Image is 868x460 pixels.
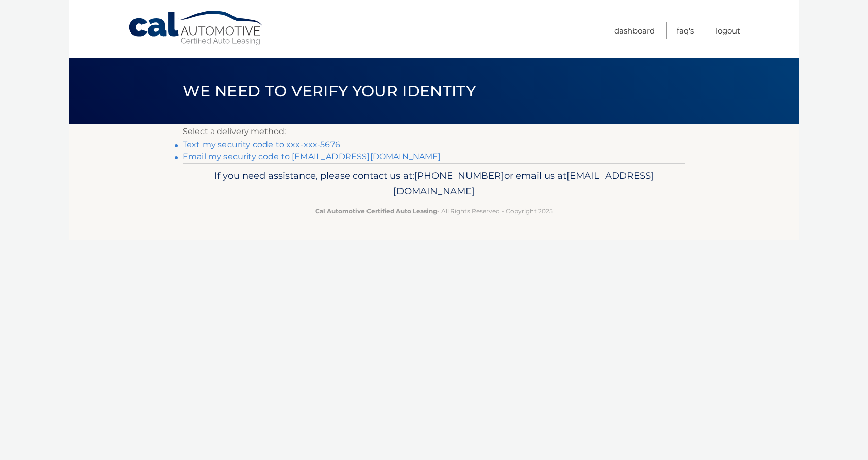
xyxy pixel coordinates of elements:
[189,206,679,216] p: - All Rights Reserved - Copyright 2025
[414,170,504,181] span: [PHONE_NUMBER]
[677,22,694,39] a: FAQ's
[189,168,679,200] p: If you need assistance, please contact us at: or email us at
[183,152,441,161] a: Email my security code to [EMAIL_ADDRESS][DOMAIN_NAME]
[315,207,437,215] strong: Cal Automotive Certified Auto Leasing
[614,22,655,39] a: Dashboard
[183,82,476,101] span: We need to verify your identity
[716,22,740,39] a: Logout
[128,10,265,46] a: Cal Automotive
[183,140,340,149] a: Text my security code to xxx-xxx-5676
[183,124,685,139] p: Select a delivery method:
